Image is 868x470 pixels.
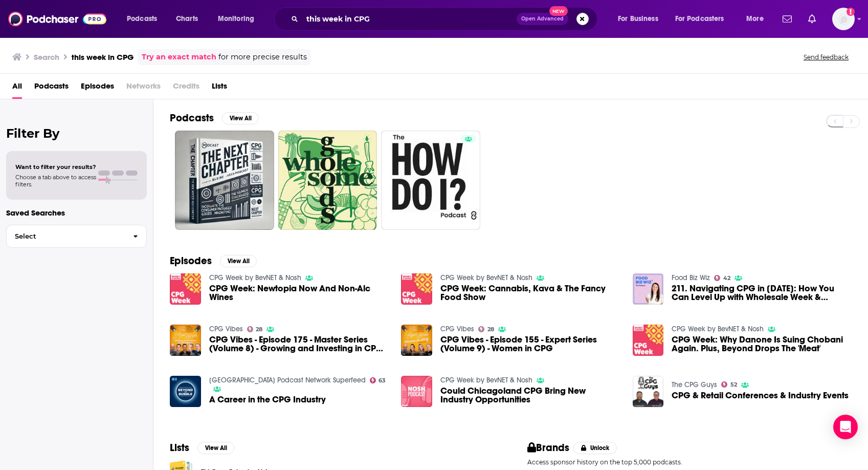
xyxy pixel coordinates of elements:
[170,254,257,267] a: EpisodesView All
[487,327,494,332] span: 28
[401,273,432,305] img: CPG Week: Cannabis, Kava & The Fancy Food Show
[672,335,852,353] a: CPG Week: Why Danone Is Suing Chobani Again. Plus, Beyond Drops The 'Meat'
[800,53,852,61] button: Send feedback
[672,380,717,389] a: The CPG Guys
[170,254,212,267] h2: Episodes
[72,52,133,62] h3: this week in CPG
[6,225,147,248] button: Select
[15,163,96,170] span: Want to filter your results?
[34,78,69,99] a: Podcasts
[218,12,254,26] span: Monitoring
[611,11,671,27] button: open menu
[633,376,664,407] img: CPG & Retail Conferences & Industry Events
[521,16,564,22] span: Open Advanced
[120,11,170,27] button: open menu
[440,273,532,282] a: CPG Week by BevNET & Nosh
[730,382,737,387] span: 52
[832,8,855,30] img: User Profile
[618,12,658,26] span: For Business
[126,78,161,99] span: Networks
[8,9,106,29] img: Podchaser - Follow, Share and Rate Podcasts
[675,12,724,26] span: For Podcasters
[222,112,259,124] button: View All
[209,335,389,353] a: CPG Vibes - Episode 175 - Master Series (Volume 8) - Growing and Investing in CPG Brands
[672,273,710,282] a: Food Biz Wiz
[633,273,664,305] img: 211. Navigating CPG in 2023: How You Can Level Up with Wholesale Week & Project Potluck
[170,325,201,356] img: CPG Vibes - Episode 175 - Master Series (Volume 8) - Growing and Investing in CPG Brands
[714,275,730,281] a: 42
[440,335,620,353] a: CPG Vibes - Episode 155 - Expert Series (Volume 9) - Women in CPG
[170,112,259,124] a: PodcastsView All
[169,11,204,27] a: Charts
[197,442,234,454] button: View All
[721,381,737,388] a: 52
[832,8,855,30] span: Logged in as jwong
[723,276,730,281] span: 42
[517,13,568,25] button: Open AdvancedNew
[6,126,147,141] h2: Filter By
[440,284,620,302] a: CPG Week: Cannabis, Kava & The Fancy Food Show
[81,78,114,99] a: Episodes
[218,51,307,63] span: for more precise results
[209,325,243,333] a: CPG Vibes
[440,325,474,333] a: CPG Vibes
[302,11,517,27] input: Search podcasts, credits, & more...
[804,10,820,28] a: Show notifications dropdown
[527,458,852,466] p: Access sponsor history on the top 5,000 podcasts.
[209,284,389,302] a: CPG Week: Newtopia Now And Non-Alc Wines
[401,325,432,356] a: CPG Vibes - Episode 155 - Expert Series (Volume 9) - Women in CPG
[573,442,617,454] button: Unlock
[549,6,568,16] span: New
[209,395,326,404] a: A Career in the CPG Industry
[440,376,532,384] a: CPG Week by BevNET & Nosh
[173,78,199,99] span: Credits
[739,11,776,27] button: open menu
[669,11,739,27] button: open menu
[247,326,263,332] a: 28
[832,8,855,30] button: Show profile menu
[170,376,201,407] a: A Career in the CPG Industry
[672,325,764,333] a: CPG Week by BevNET & Nosh
[6,208,147,218] p: Saved Searches
[672,284,852,302] span: 211. Navigating CPG in [DATE]: How You Can Level Up with Wholesale Week & Project Potluck
[370,377,386,383] a: 63
[440,387,620,404] a: Could Chicagoland CPG Bring New Industry Opportunities
[833,415,858,439] div: Open Intercom Messenger
[778,10,796,28] a: Show notifications dropdown
[672,391,849,400] a: CPG & Retail Conferences & Industry Events
[401,376,432,407] img: Could Chicagoland CPG Bring New Industry Opportunities
[746,12,764,26] span: More
[127,12,157,26] span: Podcasts
[170,441,234,454] a: ListsView All
[478,326,494,332] a: 28
[209,376,366,384] a: Hillsdale College Podcast Network Superfeed
[212,78,227,99] span: Lists
[256,327,262,332] span: 28
[176,12,198,26] span: Charts
[170,273,201,305] img: CPG Week: Newtopia Now And Non-Alc Wines
[633,325,664,356] img: CPG Week: Why Danone Is Suing Chobani Again. Plus, Beyond Drops The 'Meat'
[12,78,22,99] span: All
[170,441,189,454] h2: Lists
[211,11,268,27] button: open menu
[672,284,852,302] a: 211. Navigating CPG in 2023: How You Can Level Up with Wholesale Week & Project Potluck
[209,273,301,282] a: CPG Week by BevNET & Nosh
[170,112,214,124] h2: Podcasts
[220,255,257,267] button: View All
